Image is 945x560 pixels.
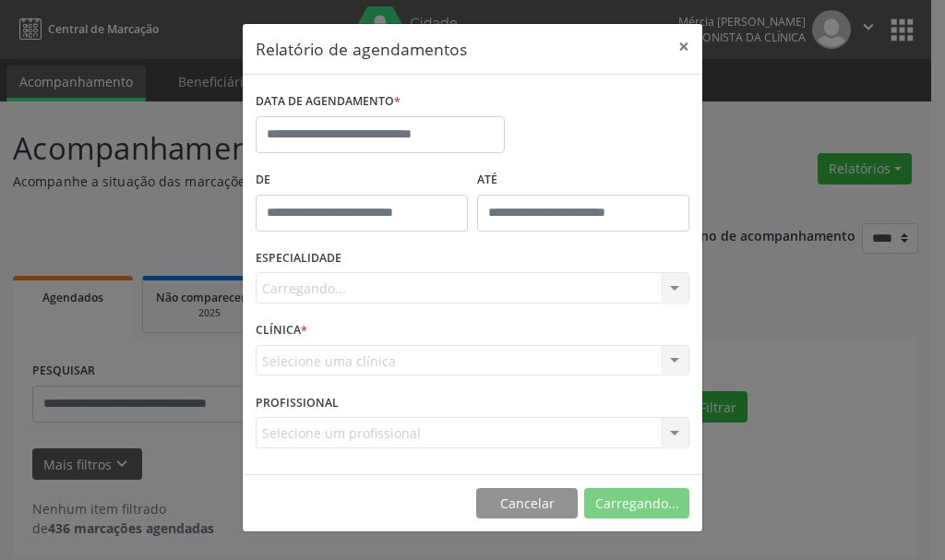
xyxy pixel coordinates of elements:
[256,244,341,273] label: ESPECIALIDADE
[256,316,307,345] label: CLÍNICA
[256,88,401,116] label: DATA DE AGENDAMENTO
[256,166,468,195] label: De
[476,488,578,519] button: Cancelar
[256,388,339,417] label: PROFISSIONAL
[584,488,689,519] button: Carregando...
[256,37,467,61] h5: Relatório de agendamentos
[477,166,689,195] label: ATÉ
[665,24,702,69] button: Close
